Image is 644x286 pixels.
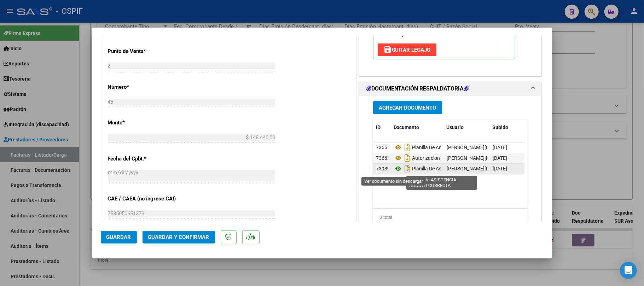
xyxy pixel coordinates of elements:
h1: DOCUMENTACIÓN RESPALDATORIA [366,84,469,93]
span: Usuario [447,124,464,130]
button: Quitar Legajo [378,43,436,56]
span: [DATE] [493,166,507,171]
mat-icon: save [383,45,392,54]
span: [PERSON_NAME][EMAIL_ADDRESS][PERSON_NAME][DOMAIN_NAME] - [PERSON_NAME] [447,155,642,161]
p: Fecha del Cpbt. [108,155,181,163]
mat-expansion-panel-header: DOCUMENTACIÓN RESPALDATORIA [359,82,542,96]
strong: NO [428,31,435,37]
i: Descargar documento [403,142,412,153]
div: DOCUMENTACIÓN RESPALDATORIA [359,96,542,243]
p: Punto de Venta [108,47,181,56]
span: 73939 [376,166,390,171]
i: Descargar documento [403,163,412,174]
button: Agregar Documento [373,101,442,114]
span: Planilla De Asistencia - Agosto [394,145,478,150]
button: Guardar [101,231,137,244]
span: Guardar [106,234,131,240]
span: [DATE] [493,155,507,161]
span: Documento [394,124,419,130]
datatable-header-cell: Usuario [444,120,490,135]
span: [PERSON_NAME][EMAIL_ADDRESS][PERSON_NAME][DOMAIN_NAME] - [PERSON_NAME] [447,166,642,171]
button: Guardar y Confirmar [143,231,215,244]
div: 3 total [373,209,528,226]
p: CAE / CAEA (no ingrese CAI) [108,195,181,203]
span: Planilla De Asistencia Agosto Correcta [394,166,495,171]
span: [DATE] [493,145,507,150]
datatable-header-cell: Subido [490,120,525,135]
div: Open Intercom Messenger [620,262,637,279]
span: Autorizacion [PERSON_NAME] [PERSON_NAME] [394,155,518,161]
span: Quitar Legajo [383,47,431,53]
i: Descargar documento [403,152,412,164]
span: Guardar y Confirmar [148,234,209,240]
span: 73661 [376,145,390,150]
span: ID [376,124,381,130]
datatable-header-cell: ID [373,120,391,135]
span: 73662 [376,155,390,161]
p: Monto [108,119,181,127]
p: Número [108,83,181,91]
span: Agregar Documento [379,105,436,111]
span: [PERSON_NAME][EMAIL_ADDRESS][PERSON_NAME][DOMAIN_NAME] - [PERSON_NAME] [447,145,642,150]
span: Subido [493,124,509,130]
datatable-header-cell: Documento [391,120,444,135]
